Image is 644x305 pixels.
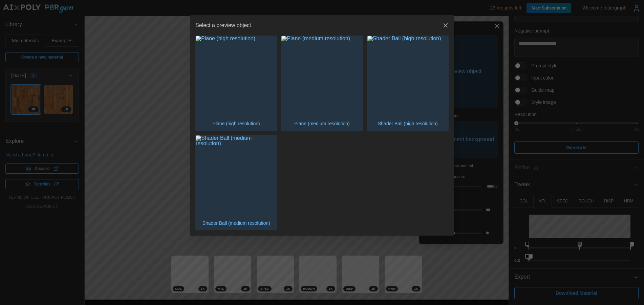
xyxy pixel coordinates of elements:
[209,117,263,130] p: Plane (high resolution)
[374,117,441,130] p: Shader Ball (high resolution)
[367,36,449,131] button: Shader Ball (high resolution)Shader Ball (high resolution)
[195,23,251,28] h2: Select a preview object
[195,36,277,131] button: Plane (high resolution)Plane (high resolution)
[199,216,274,230] p: Shader Ball (medium resolution)
[367,36,448,117] img: Shader Ball (high resolution)
[196,135,277,216] img: Shader Ball (medium resolution)
[291,117,353,130] p: Plane (medium resolution)
[281,36,363,131] button: Plane (medium resolution)Plane (medium resolution)
[281,36,362,117] img: Plane (medium resolution)
[196,36,277,117] img: Plane (high resolution)
[195,135,277,231] button: Shader Ball (medium resolution)Shader Ball (medium resolution)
